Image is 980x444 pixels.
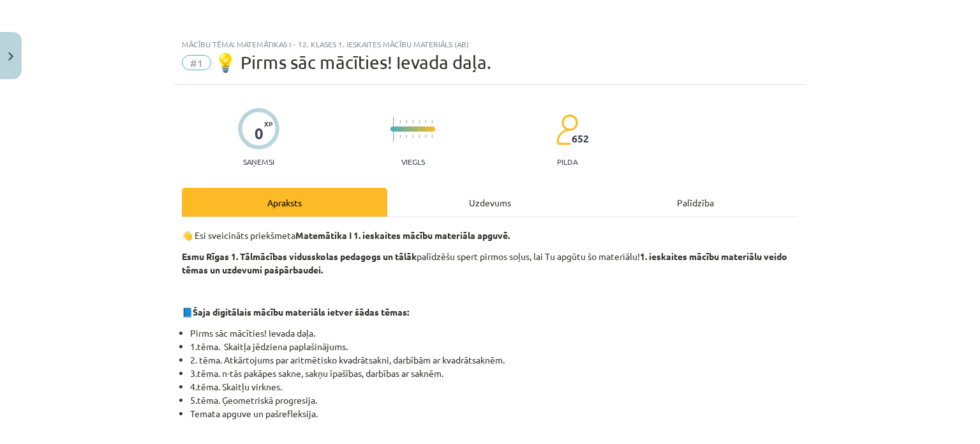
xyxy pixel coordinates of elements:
li: Pirms sāc mācīties! Ievada daļa. [190,326,798,340]
div: Apraksts [182,188,387,217]
img: icon-short-line-57e1e144782c952c97e751825c79c345078a6d821885a25fce030b3d8c18986b.svg [399,120,401,123]
p: 👋 Esi sveicināts priekšmeta [182,229,798,242]
div: 0 [255,125,264,142]
p: Saņemsi [238,157,279,166]
li: Temata apguve un pašrefleksija. [190,407,798,420]
img: icon-short-line-57e1e144782c952c97e751825c79c345078a6d821885a25fce030b3d8c18986b.svg [412,135,413,138]
img: icon-close-lesson-0947bae3869378f0d4975bcd49f059093ad1ed9edebbc8119c70593378902aed.svg [8,52,13,61]
img: icon-short-line-57e1e144782c952c97e751825c79c345078a6d821885a25fce030b3d8c18986b.svg [431,120,433,123]
img: icon-short-line-57e1e144782c952c97e751825c79c345078a6d821885a25fce030b3d8c18986b.svg [425,135,426,138]
div: Mācību tēma: Matemātikas i - 12. klases 1. ieskaites mācību materiāls (ab) [182,40,798,49]
span: 💡 Pirms sāc mācīties! Ievada daļa. [214,52,491,73]
img: icon-long-line-d9ea69661e0d244f92f715978eff75569469978d946b2353a9bb055b3ed8787d.svg [393,117,394,142]
p: 📘 [182,305,798,319]
img: icon-short-line-57e1e144782c952c97e751825c79c345078a6d821885a25fce030b3d8c18986b.svg [406,120,407,123]
p: palīdzēšu spert pirmos soļus, lai Tu apgūtu šo materiālu! [182,250,798,277]
span: XP [264,120,272,127]
li: 3.tēma. n-tās pakāpes sakne, sakņu īpašības, darbības ar saknēm. [190,367,798,380]
div: Palīdzība [593,188,798,217]
img: students-c634bb4e5e11cddfef0936a35e636f08e4e9abd3cc4e673bd6f9a4125e45ecb1.svg [556,114,578,146]
strong: Šaja digitālais mācību materiāls ietver šādas tēmas: [193,306,409,318]
img: icon-short-line-57e1e144782c952c97e751825c79c345078a6d821885a25fce030b3d8c18986b.svg [406,135,407,138]
p: Viegls [401,157,425,166]
img: icon-short-line-57e1e144782c952c97e751825c79c345078a6d821885a25fce030b3d8c18986b.svg [431,135,433,138]
b: Matemātika I 1. ieskaites mācību materiāla apguvē. [295,229,510,241]
img: icon-short-line-57e1e144782c952c97e751825c79c345078a6d821885a25fce030b3d8c18986b.svg [419,120,420,123]
li: 2. tēma. Atkārtojums par aritmētisko kvadrātsakni, darbībām ar kvadrātsaknēm. [190,353,798,367]
b: Esmu Rīgas 1. Tālmācības vidusskolas pedagogs un tālāk [182,250,417,262]
li: 5.tēma. Ģeometriskā progresija. [190,394,798,407]
span: #1 [182,55,211,70]
img: icon-short-line-57e1e144782c952c97e751825c79c345078a6d821885a25fce030b3d8c18986b.svg [412,120,413,123]
img: icon-short-line-57e1e144782c952c97e751825c79c345078a6d821885a25fce030b3d8c18986b.svg [425,120,426,123]
img: icon-short-line-57e1e144782c952c97e751825c79c345078a6d821885a25fce030b3d8c18986b.svg [419,135,420,138]
div: Uzdevums [387,188,593,217]
li: 4.tēma. Skaitļu virknes. [190,380,798,394]
img: icon-short-line-57e1e144782c952c97e751825c79c345078a6d821885a25fce030b3d8c18986b.svg [399,135,401,138]
p: pilda [557,157,577,166]
li: 1.tēma. Skaitļa jēdziena paplašinājums. [190,340,798,353]
span: 652 [572,133,589,144]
